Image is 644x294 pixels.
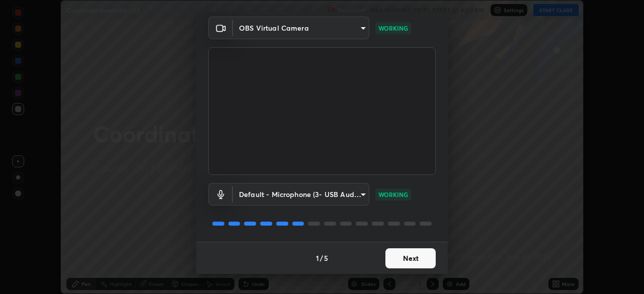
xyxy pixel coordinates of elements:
[324,253,328,263] h4: 5
[233,183,369,206] div: OBS Virtual Camera
[320,253,323,263] h4: /
[233,17,369,39] div: OBS Virtual Camera
[378,24,408,33] p: WORKING
[378,190,408,199] p: WORKING
[316,253,319,263] h4: 1
[385,248,436,268] button: Next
